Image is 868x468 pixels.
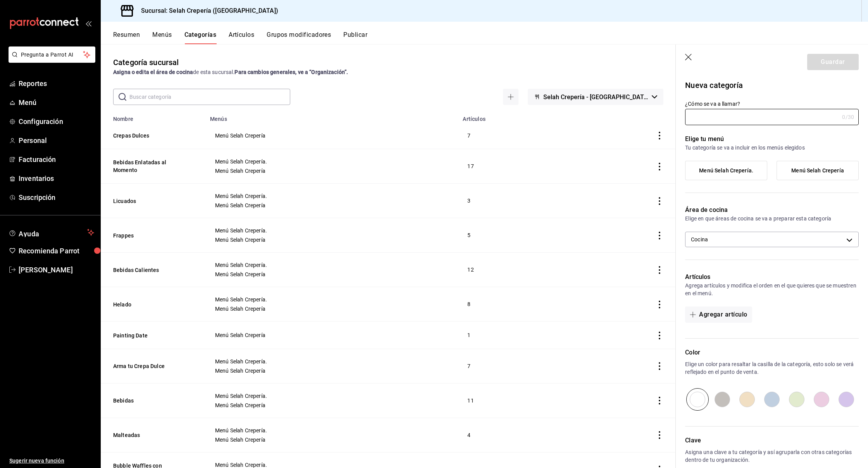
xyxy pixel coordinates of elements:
div: Cocina [685,232,859,247]
span: Facturación [19,154,94,165]
span: Menú Selah Crepería. [215,359,448,364]
button: Agregar artículo [685,306,752,323]
button: actions [656,266,663,274]
span: Menú Selah Crepería [215,332,448,338]
span: Suscripción [19,192,94,203]
span: Menú Selah Crepería [215,403,448,408]
span: [PERSON_NAME] [19,265,94,275]
button: Grupos modificadores [267,31,331,44]
th: Menús [205,111,458,122]
button: actions [656,332,663,339]
button: Artículos [229,31,254,44]
p: Tu categoría se va a incluir en los menús elegidos [685,144,859,151]
span: Personal [19,135,94,146]
span: Menú Selah Crepería [215,133,448,138]
span: Menú Selah Crepería [791,167,844,174]
span: Menú Selah Crepería [215,237,448,243]
td: 3 [458,184,571,218]
td: 1 [458,322,571,349]
strong: Para cambios generales, ve a “Organización”. [234,69,348,75]
a: Pregunta a Parrot AI [5,56,95,64]
th: Nombre [101,111,205,122]
span: Menú Selah Crepería [215,272,448,277]
button: Bebidas Calientes [113,266,191,274]
strong: Asigna o edita el área de cocina [113,69,193,75]
button: Selah Crepería - [GEOGRAPHIC_DATA] [528,89,663,105]
button: actions [656,431,663,439]
p: Artículos [685,272,859,282]
span: Menú Selah Crepería [215,368,448,373]
td: 7 [458,349,571,383]
button: actions [656,163,663,170]
button: actions [656,132,663,139]
span: Menú Selah Crepería. [215,159,448,164]
p: Color [685,348,859,357]
p: Área de cocina [685,205,859,215]
button: Resumen [113,31,140,44]
span: Menú Selah Crepería. [215,428,448,433]
button: Publicar [343,31,367,44]
span: Recomienda Parrot [19,246,94,256]
span: Menú Selah Crepería. [215,228,448,233]
button: Bebidas [113,397,191,404]
td: 8 [458,287,571,322]
button: Categorías [184,31,217,44]
span: Menú Selah Crepería. [215,193,448,199]
td: 4 [458,418,571,452]
button: Menús [152,31,172,44]
span: Menú Selah Crepería. [215,262,448,268]
p: Asigna una clave a tu categoría y así agruparla con otras categorías dentro de tu organización. [685,448,859,464]
p: Nueva categoría [685,79,859,91]
span: Sugerir nueva función [9,457,94,465]
td: 17 [458,149,571,184]
span: Selah Crepería - [GEOGRAPHIC_DATA] [543,93,649,101]
button: actions [656,197,663,205]
button: Bebidas Enlatadas al Momento [113,158,191,174]
button: Pregunta a Parrot AI [9,46,95,63]
button: actions [656,362,663,370]
td: 5 [458,218,571,253]
button: actions [656,301,663,308]
span: Menú [19,97,94,108]
h3: Sucursal: Selah Crepería ([GEOGRAPHIC_DATA]) [135,6,278,15]
button: Crepas Dulces [113,132,191,139]
td: 11 [458,383,571,418]
div: Categoría sucursal [113,57,179,68]
span: Pregunta a Parrot AI [21,51,83,59]
p: Elige en que áreas de cocina se va a preparar esta categoría [685,215,859,222]
span: Configuración [19,116,94,127]
button: Malteadas [113,431,191,439]
span: Menú Selah Crepería [215,437,448,442]
span: Menú Selah Crepería. [699,167,753,174]
input: Buscar categoría [129,89,290,105]
div: de esta sucursal. [113,68,663,76]
button: Licuados [113,197,191,205]
p: Elige tu menú [685,134,859,144]
th: Artículos [458,111,571,122]
button: actions [656,232,663,239]
button: open_drawer_menu [85,20,91,26]
label: ¿Cómo se va a llamar? [685,101,859,107]
p: Clave [685,436,859,445]
button: Arma tu Crepa Dulce [113,362,191,370]
span: Menú Selah Crepería [215,168,448,174]
span: Menú Selah Crepería [215,306,448,311]
button: actions [656,397,663,404]
span: Inventarios [19,173,94,184]
button: Frappes [113,232,191,239]
button: Helado [113,301,191,308]
span: Reportes [19,78,94,89]
td: 12 [458,253,571,287]
span: Menú Selah Crepería [215,203,448,208]
span: Menú Selah Crepería. [215,462,448,468]
span: Menú Selah Crepería. [215,297,448,302]
p: Agrega artículos y modifica el orden en el que quieres que se muestren en el menú. [685,282,859,297]
div: 0 /30 [842,113,854,121]
span: Menú Selah Crepería. [215,393,448,399]
p: Elige un color para resaltar la casilla de la categoría, esto solo se verá reflejado en el punto ... [685,360,859,376]
div: navigation tabs [113,31,868,44]
span: Ayuda [19,228,84,237]
td: 7 [458,122,571,149]
button: Painting Date [113,332,191,339]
